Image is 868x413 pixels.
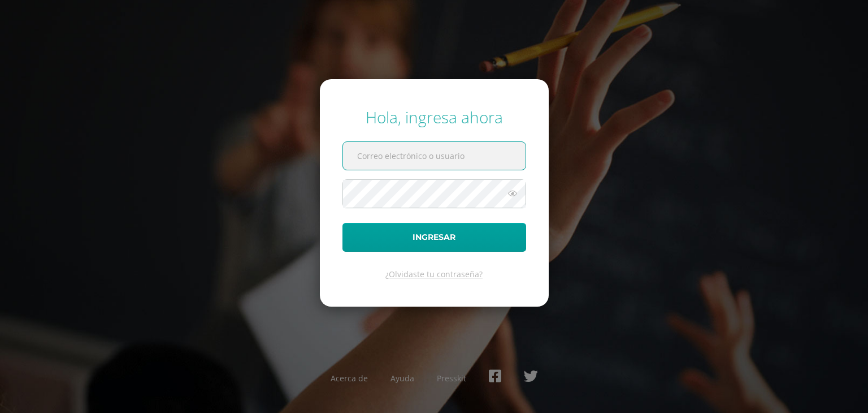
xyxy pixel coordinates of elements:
[390,373,414,384] a: Ayuda
[385,269,483,279] a: ¿Olvidaste tu contraseña?
[342,223,526,252] button: Ingresar
[343,142,526,170] input: Correo electrónico o usuario
[437,373,466,384] a: Presskit
[331,373,368,384] a: Acerca de
[342,106,526,128] div: Hola, ingresa ahora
